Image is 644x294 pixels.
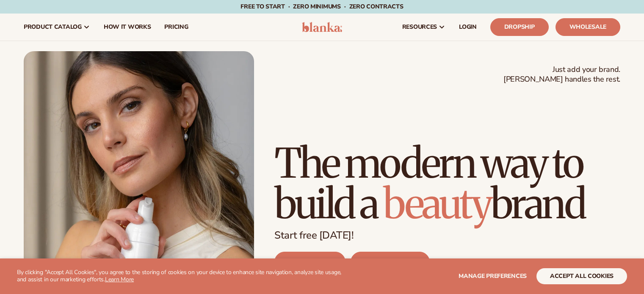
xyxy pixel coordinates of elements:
a: Learn More [105,275,134,283]
img: logo [302,22,342,32]
span: product catalog [24,24,82,30]
span: pricing [164,24,188,30]
span: resources [402,24,437,30]
h1: The modern way to build a brand [274,143,620,224]
a: resources [395,14,452,41]
span: Free to start · ZERO minimums · ZERO contracts [240,3,403,11]
span: LOGIN [459,24,477,30]
p: By clicking "Accept All Cookies", you agree to the storing of cookies on your device to enhance s... [17,269,351,283]
button: Manage preferences [459,268,527,284]
span: Just add your brand. [PERSON_NAME] handles the rest. [503,65,620,85]
button: accept all cookies [536,268,627,284]
a: LOGIN [452,14,484,41]
a: product catalog [17,14,97,41]
a: Wholesale [556,18,620,36]
a: WHOLESALE [351,252,429,272]
a: How It Works [97,14,158,41]
a: pricing [158,14,195,41]
span: Manage preferences [459,272,527,280]
a: Dropship [490,18,549,36]
span: How It Works [104,24,151,30]
span: beauty [383,179,491,229]
p: Start free [DATE]! [274,229,620,242]
a: DROPSHIP [274,252,345,272]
